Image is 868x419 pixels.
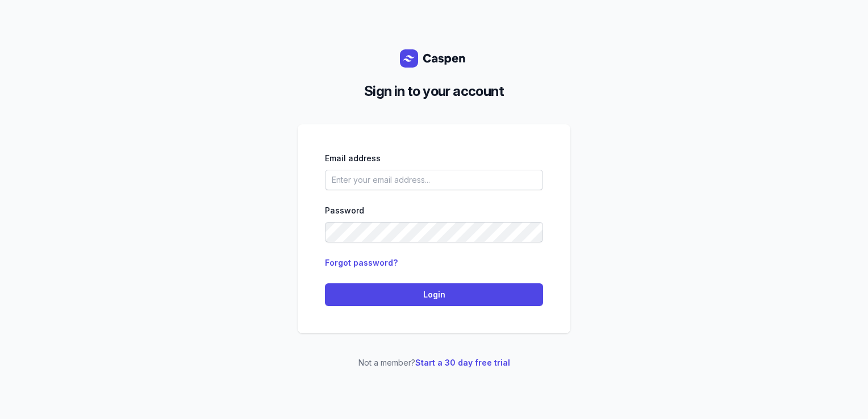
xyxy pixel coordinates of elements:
[325,283,543,306] button: Login
[415,358,510,367] a: Start a 30 day free trial
[325,152,543,165] div: Email address
[307,81,561,102] h2: Sign in to your account
[298,356,570,370] p: Not a member?
[325,258,398,267] a: Forgot password?
[325,170,543,190] input: Enter your email address...
[325,204,543,217] div: Password
[332,288,536,301] span: Login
